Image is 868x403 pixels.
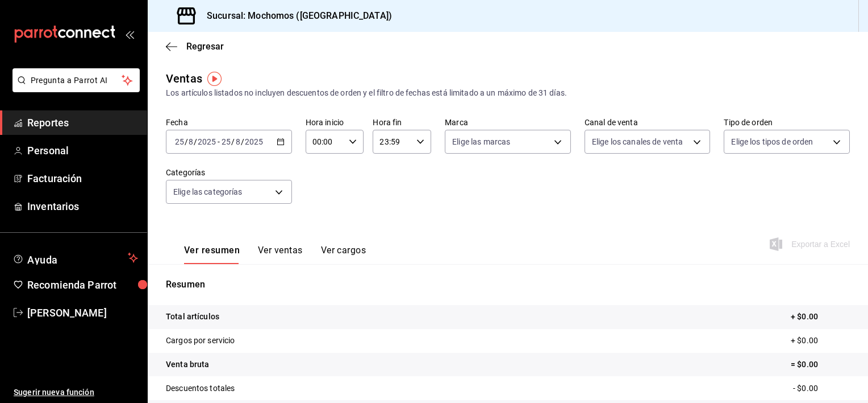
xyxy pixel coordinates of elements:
button: Ver cargos [321,245,366,264]
img: Tooltip marker [207,72,222,86]
input: ---- [244,137,264,146]
label: Hora fin [373,118,431,126]
p: Resumen [166,278,850,291]
span: / [194,137,197,146]
span: / [241,137,244,146]
span: / [231,137,235,146]
input: -- [174,137,185,146]
span: Elige las categorías [173,186,243,198]
label: Categorías [166,168,292,176]
span: Inventarios [27,199,138,214]
label: Marca [445,118,571,126]
span: / [185,137,188,146]
label: Hora inicio [306,118,364,126]
span: [PERSON_NAME] [27,305,138,320]
input: -- [188,137,194,146]
p: - $0.00 [793,383,850,394]
button: Regresar [166,41,224,52]
p: Cargos por servicio [166,335,235,347]
button: open_drawer_menu [125,30,134,39]
label: Fecha [166,118,292,126]
span: Elige los canales de venta [592,136,683,147]
span: Elige los tipos de orden [731,136,813,147]
span: Elige las marcas [452,136,510,147]
input: -- [235,137,241,146]
p: Descuentos totales [166,383,235,394]
input: -- [221,137,231,146]
span: Personal [27,143,138,158]
a: Pregunta a Parrot AI [8,83,140,94]
p: = $0.00 [791,359,850,371]
span: Sugerir nueva función [14,386,138,398]
label: Canal de venta [585,118,711,126]
div: Ventas [166,70,202,87]
label: Tipo de orden [724,118,850,126]
input: ---- [197,137,216,146]
p: + $0.00 [791,311,850,323]
button: Pregunta a Parrot AI [12,68,140,92]
span: Facturación [27,171,138,186]
div: Los artículos listados no incluyen descuentos de orden y el filtro de fechas está limitado a un m... [166,87,850,99]
span: Ayuda [27,251,123,265]
p: Venta bruta [166,359,209,371]
span: Reportes [27,115,138,130]
span: Pregunta a Parrot AI [31,75,122,87]
h3: Sucursal: Mochomos ([GEOGRAPHIC_DATA]) [198,9,392,23]
span: Regresar [186,41,224,52]
button: Ver ventas [258,245,303,264]
span: Recomienda Parrot [27,277,138,293]
p: + $0.00 [791,335,850,347]
p: Total artículos [166,311,219,323]
span: - [218,137,220,146]
button: Ver resumen [184,245,240,264]
div: navigation tabs [184,245,366,264]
